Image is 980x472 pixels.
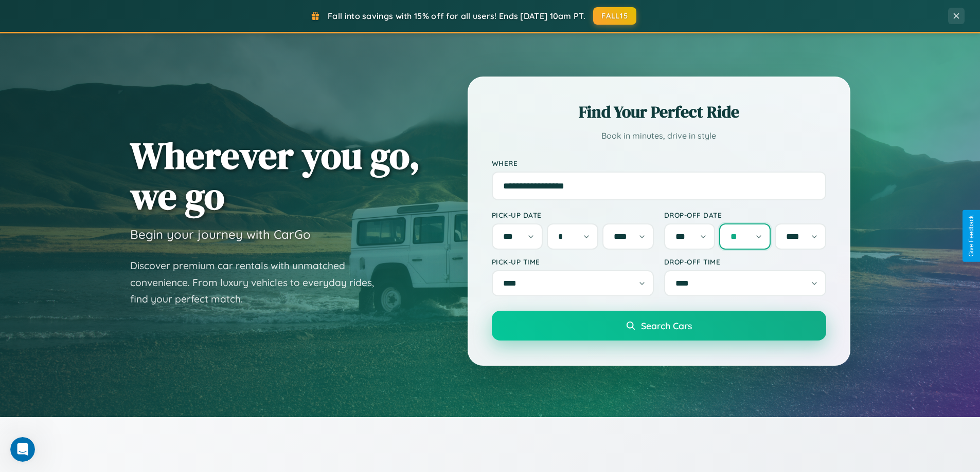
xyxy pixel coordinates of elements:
p: Discover premium car rentals with unmatched convenience. From luxury vehicles to everyday rides, ... [130,257,387,308]
button: Search Cars [492,311,826,341]
label: Where [492,159,826,167]
iframe: Intercom live chat [10,437,35,462]
div: Give Feedback [968,215,975,257]
h2: Find Your Perfect Ride [492,101,826,123]
h1: Wherever you go, we go [130,135,420,216]
label: Pick-up Time [492,257,654,266]
span: Search Cars [641,320,692,331]
label: Drop-off Date [664,211,826,219]
h3: Begin your journey with CarGo [130,226,311,242]
span: Fall into savings with 15% off for all users! Ends [DATE] 10am PT. [328,11,585,21]
label: Drop-off Time [664,257,826,266]
p: Book in minutes, drive in style [492,128,826,143]
label: Pick-up Date [492,211,654,219]
button: FALL15 [593,7,636,25]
